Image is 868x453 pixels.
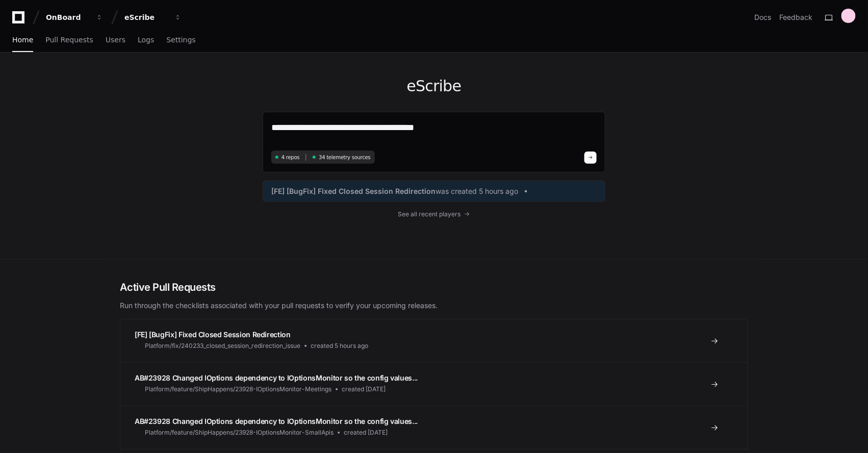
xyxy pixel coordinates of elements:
h2: Active Pull Requests [120,280,748,294]
span: Users [106,37,125,43]
button: OnBoard [42,8,107,27]
a: AB#23928 Changed IOptions dependency to IOptionsMonitor so the config values...Platform/feature/S... [120,362,748,406]
a: [FE] [BugFix] Fixed Closed Session RedirectionPlatform/fix/240233_closed_session_redirection_issu... [120,319,748,362]
span: Platform/feature/ShipHappens/23928-IOptionsMonitor-Meetings [145,385,331,393]
span: Home [12,37,33,43]
a: Settings [166,29,195,52]
button: Feedback [780,12,813,22]
a: AB#23928 Changed IOptions dependency to IOptionsMonitor so the config values...Platform/feature/S... [120,406,748,449]
span: created [DATE] [342,385,386,393]
span: Logs [138,37,154,43]
span: Pull Requests [45,37,93,43]
button: eScribe [120,8,186,27]
a: [FE] [BugFix] Fixed Closed Session Redirectionwas created 5 hours ago [271,186,597,196]
span: [FE] [BugFix] Fixed Closed Session Redirection [271,186,436,196]
span: 34 telemetry sources [319,154,370,161]
a: Logs [138,29,154,52]
span: Platform/fix/240233_closed_session_redirection_issue [145,342,300,350]
div: eScribe [124,12,168,22]
span: See all recent players [398,210,461,218]
a: See all recent players [263,210,605,218]
span: was created 5 hours ago [436,186,518,196]
a: Docs [755,12,772,22]
span: created 5 hours ago [311,342,368,350]
span: Settings [166,37,195,43]
div: OnBoard [46,12,90,22]
span: [FE] [BugFix] Fixed Closed Session Redirection [135,330,291,339]
span: created [DATE] [344,429,388,437]
span: Platform/feature/ShipHappens/23928-IOptionsMonitor-SmallApis [145,429,334,437]
a: Pull Requests [45,29,93,52]
p: Run through the checklists associated with your pull requests to verify your upcoming releases. [120,300,748,311]
a: Users [106,29,125,52]
span: 4 repos [282,154,300,161]
span: AB#23928 Changed IOptions dependency to IOptionsMonitor so the config values... [135,417,418,425]
h1: eScribe [263,77,605,95]
span: AB#23928 Changed IOptions dependency to IOptionsMonitor so the config values... [135,373,418,382]
a: Home [12,29,33,52]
